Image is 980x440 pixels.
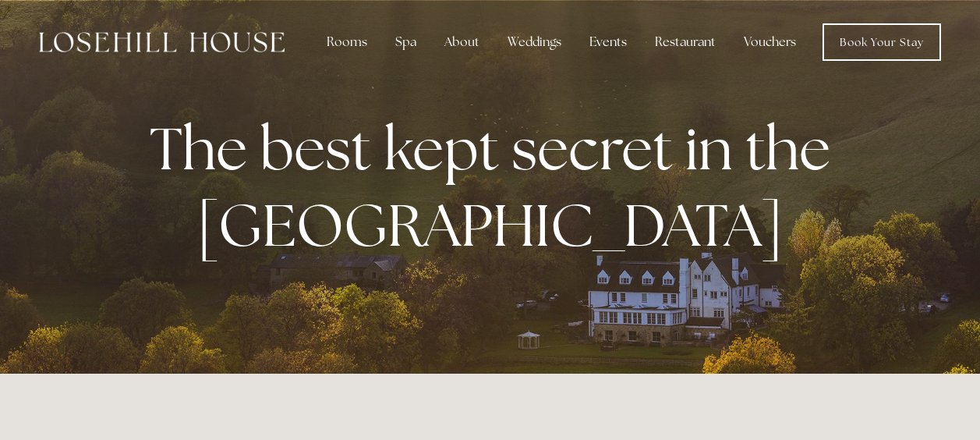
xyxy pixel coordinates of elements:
[314,27,380,58] div: Rooms
[383,27,429,58] div: Spa
[150,110,843,263] strong: The best kept secret in the [GEOGRAPHIC_DATA]
[432,27,492,58] div: About
[577,27,639,58] div: Events
[823,23,941,61] a: Book Your Stay
[39,32,285,52] img: Losehill House
[731,27,808,58] a: Vouchers
[495,27,574,58] div: Weddings
[642,27,728,58] div: Restaurant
